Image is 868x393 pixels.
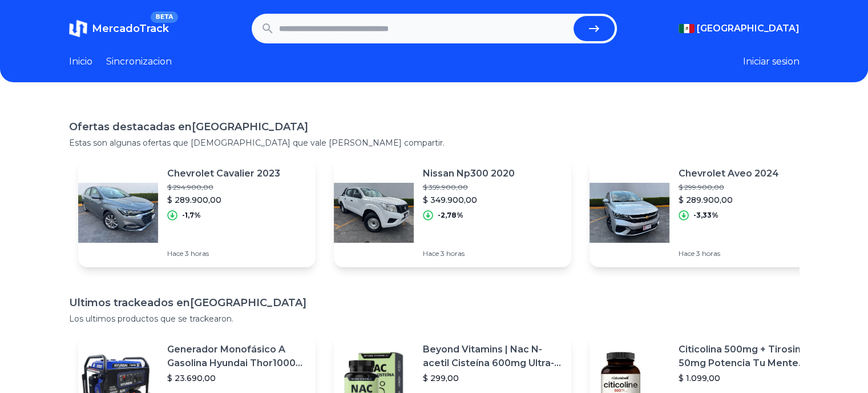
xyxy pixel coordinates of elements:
[334,173,414,252] img: Featured image
[693,211,718,220] p: -3,33%
[679,343,818,370] p: Citicolina 500mg + Tirosina 50mg Potencia Tu Mente (120caps) Sabor Sin Sabor
[679,24,695,33] img: Mexico
[679,249,779,258] p: Hace 3 horas
[743,55,800,69] button: Iniciar sesion
[69,55,92,69] a: Inicio
[69,295,800,311] h1: Ultimos trackeados en [GEOGRAPHIC_DATA]
[590,173,669,252] img: Featured image
[423,372,562,384] p: $ 299,00
[69,313,800,324] p: Los ultimos productos que se trackearon.
[679,194,779,206] p: $ 289.900,00
[423,194,515,206] p: $ 349.900,00
[679,372,818,384] p: $ 1.099,00
[423,167,515,181] p: Nissan Np300 2020
[69,19,169,38] a: MercadoTrackBETA
[92,22,169,35] span: MercadoTrack
[167,167,280,181] p: Chevrolet Cavalier 2023
[438,211,463,220] p: -2,78%
[78,158,316,267] a: Featured imageChevrolet Cavalier 2023$ 294.900,00$ 289.900,00-1,7%Hace 3 horas
[69,19,87,38] img: MercadoTrack
[423,249,515,258] p: Hace 3 horas
[697,22,800,35] span: [GEOGRAPHIC_DATA]
[167,343,306,370] p: Generador Monofásico A Gasolina Hyundai Thor10000 P 11.5 Kw
[167,183,280,192] p: $ 294.900,00
[106,55,172,69] a: Sincronizacion
[590,158,827,267] a: Featured imageChevrolet Aveo 2024$ 299.900,00$ 289.900,00-3,33%Hace 3 horas
[69,119,800,135] h1: Ofertas destacadas en [GEOGRAPHIC_DATA]
[78,173,158,252] img: Featured image
[167,194,280,206] p: $ 289.900,00
[182,211,201,220] p: -1,7%
[679,22,800,35] button: [GEOGRAPHIC_DATA]
[679,167,779,181] p: Chevrolet Aveo 2024
[423,343,562,370] p: Beyond Vitamins | Nac N-acetil Cisteína 600mg Ultra-premium Con Inulina De Agave (prebiótico Natu...
[151,11,177,23] span: BETA
[423,183,515,192] p: $ 359.900,00
[334,158,571,267] a: Featured imageNissan Np300 2020$ 359.900,00$ 349.900,00-2,78%Hace 3 horas
[167,372,306,384] p: $ 23.690,00
[679,183,779,192] p: $ 299.900,00
[69,137,800,149] p: Estas son algunas ofertas que [DEMOGRAPHIC_DATA] que vale [PERSON_NAME] compartir.
[167,249,280,258] p: Hace 3 horas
